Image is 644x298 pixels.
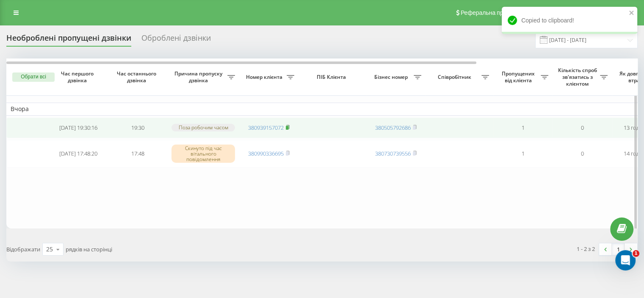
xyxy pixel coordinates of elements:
div: Необроблені пропущені дзвінки [6,33,131,47]
span: Пропущених від клієнта [498,70,541,84]
button: close [629,9,635,17]
td: [DATE] 17:48:20 [49,140,108,168]
span: Відображати [6,245,40,253]
td: 0 [553,140,612,168]
span: Кількість спроб зв'язатись з клієнтом [557,67,600,87]
a: 1 [612,243,625,255]
div: Оброблені дзвінки [141,33,211,47]
td: 1 [493,117,553,138]
span: Номер клієнта [243,74,287,81]
a: 380990336695 [248,150,284,157]
span: Реферальна програма [461,9,523,16]
span: Час першого дзвінка [55,70,101,84]
a: 380505792686 [375,124,411,131]
div: 1 - 2 з 2 [577,245,595,253]
span: Час останнього дзвінка [115,70,160,84]
span: 1 [633,250,639,257]
button: Обрати всі [12,72,55,82]
span: Співробітник [430,74,481,81]
span: рядків на сторінці [66,245,112,253]
div: Скинуто під час вітального повідомлення [171,145,235,163]
td: 1 [493,140,553,168]
span: Причина пропуску дзвінка [171,70,227,84]
td: 17:48 [108,140,167,168]
span: Бізнес номер [370,74,414,81]
td: 19:30 [108,117,167,138]
a: 380730739556 [375,150,411,157]
div: Поза робочим часом [171,124,235,131]
td: 0 [553,117,612,138]
div: 25 [46,245,53,253]
span: ПІБ Клієнта [306,74,359,81]
a: 380939157072 [248,124,284,131]
iframe: Intercom live chat [615,250,636,270]
div: Copied to clipboard! [502,7,637,34]
td: [DATE] 19:30:16 [49,117,108,138]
